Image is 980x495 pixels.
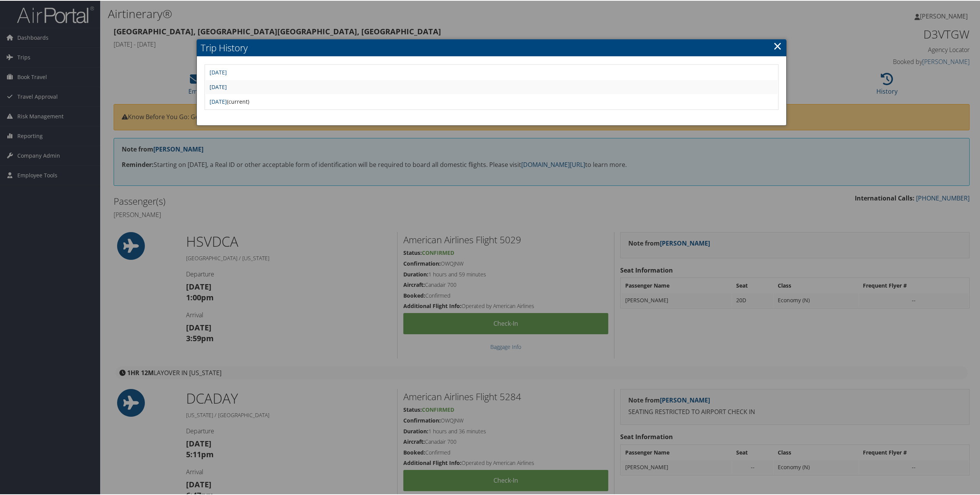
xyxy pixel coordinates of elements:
h2: Trip History [197,39,786,56]
a: [DATE] [210,82,227,90]
a: × [773,37,782,53]
td: (current) [206,94,777,108]
a: [DATE] [210,68,227,75]
a: [DATE] [210,97,227,104]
